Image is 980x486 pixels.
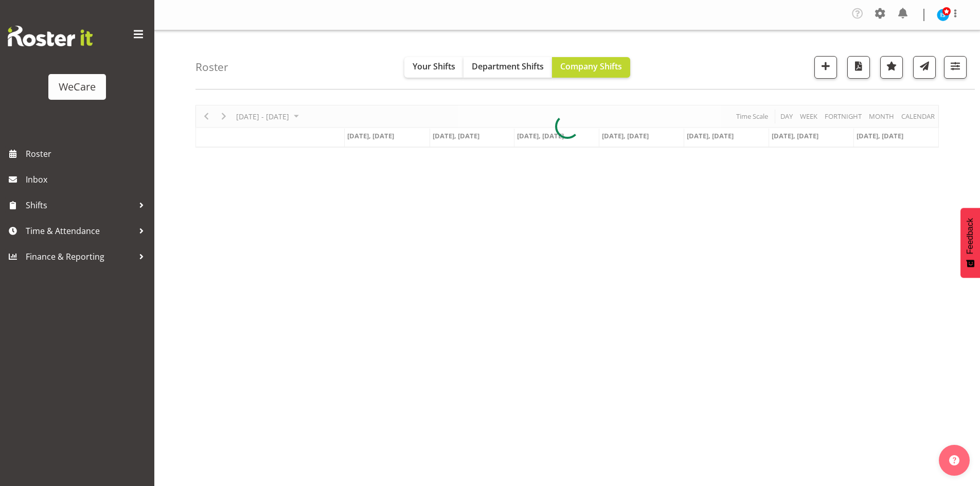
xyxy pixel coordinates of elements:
[26,172,149,187] span: Inbox
[552,57,630,78] button: Company Shifts
[26,146,149,161] span: Roster
[944,56,967,79] button: Filter Shifts
[8,26,93,46] img: Rosterit website logo
[949,455,959,465] img: help-xxl-2.png
[960,208,980,278] button: Feedback - Show survey
[560,61,622,72] span: Company Shifts
[966,218,975,254] span: Feedback
[59,79,96,95] div: WeCare
[472,61,544,72] span: Department Shifts
[26,197,134,213] span: Shifts
[913,56,936,79] button: Send a list of all shifts for the selected filtered period to all rostered employees.
[464,57,552,78] button: Department Shifts
[937,9,949,21] img: isabel-simcox10849.jpg
[404,57,464,78] button: Your Shifts
[26,223,134,239] span: Time & Attendance
[814,56,837,79] button: Add a new shift
[413,61,455,72] span: Your Shifts
[195,61,228,73] h4: Roster
[847,56,870,79] button: Download a PDF of the roster according to the set date range.
[26,249,134,264] span: Finance & Reporting
[880,56,903,79] button: Highlight an important date within the roster.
